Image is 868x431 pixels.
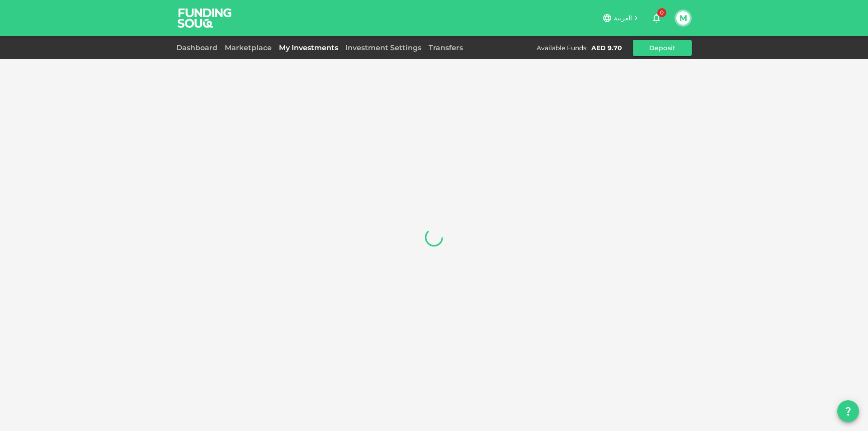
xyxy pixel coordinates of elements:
[176,43,221,52] a: Dashboard
[537,43,588,52] div: Available Funds :
[614,14,632,22] span: العربية
[275,43,342,52] a: My Investments
[425,43,467,52] a: Transfers
[221,43,275,52] a: Marketplace
[591,43,622,52] div: AED 9.70
[633,40,692,56] button: Deposit
[837,400,859,422] button: question
[342,43,425,52] a: Investment Settings
[657,8,666,17] span: 0
[676,11,690,25] button: M
[647,9,665,27] button: 0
